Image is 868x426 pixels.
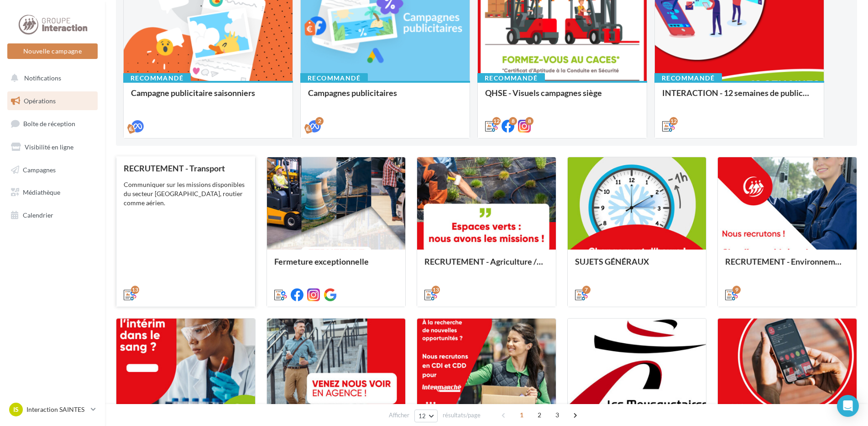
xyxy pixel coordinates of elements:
div: 12 [492,117,501,125]
span: 2 [532,408,547,422]
div: 2 [315,117,324,125]
span: 3 [550,408,565,422]
div: QHSE - Visuels campagnes siège [485,88,639,106]
div: 9 [732,286,741,294]
div: Recommandé [123,73,191,83]
p: Interaction SAINTES [26,405,87,414]
div: INTERACTION - 12 semaines de publication [662,88,816,106]
div: Recommandé [477,73,545,83]
span: Calendrier [23,211,53,219]
div: Open Intercom Messenger [837,395,859,417]
div: RECRUTEMENT - Transport [124,164,248,173]
span: IS [13,405,19,414]
div: 7 [582,286,591,294]
span: Visibilité en ligne [25,143,73,151]
span: Opérations [24,97,56,105]
a: Boîte de réception [5,114,99,133]
div: RECRUTEMENT - Agriculture / Espaces verts [424,257,549,275]
div: Communiquer sur les missions disponibles du secteur [GEOGRAPHIC_DATA], routier comme aérien. [124,180,248,208]
div: Campagne publicitaire saisonniers [131,88,285,106]
button: 12 [414,410,438,422]
a: Opérations [5,91,99,111]
div: Recommandé [654,73,722,83]
span: 12 [418,412,426,420]
div: 12 [669,117,678,125]
span: Afficher [389,411,409,420]
span: Médiathèque [23,188,60,196]
a: Campagnes [5,160,99,180]
div: 8 [525,117,533,125]
div: Campagnes publicitaires [308,88,462,106]
div: 13 [432,286,440,294]
div: 8 [509,117,517,125]
button: Notifications [5,69,96,88]
button: Nouvelle campagne [7,43,98,59]
a: Calendrier [5,206,99,225]
span: 1 [514,408,529,422]
span: Campagnes [23,165,56,173]
div: Recommandé [300,73,368,83]
div: Fermeture exceptionnelle [274,257,398,275]
span: résultats/page [443,411,481,420]
a: IS Interaction SAINTES [7,401,98,418]
a: Médiathèque [5,183,99,202]
span: Notifications [24,74,61,82]
div: 13 [131,286,139,294]
a: Visibilité en ligne [5,138,99,157]
span: Boîte de réception [23,120,75,128]
div: SUJETS GÉNÉRAUX [575,257,699,275]
div: RECRUTEMENT - Environnement [725,257,849,275]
